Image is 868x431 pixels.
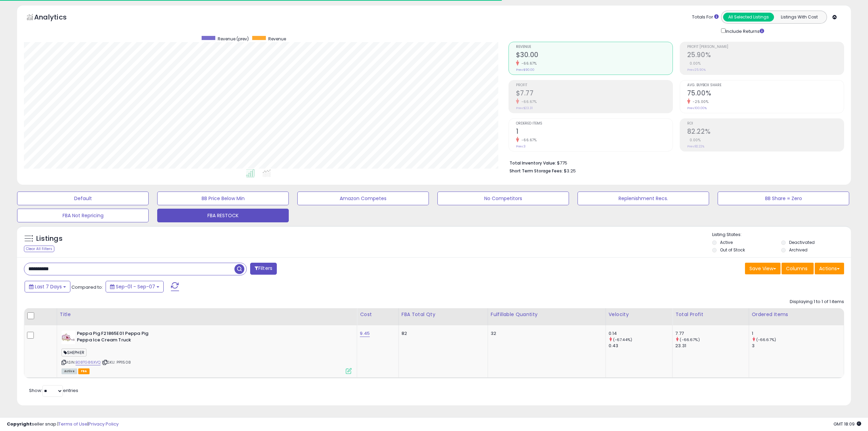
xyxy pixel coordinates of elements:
label: Deactivated [789,239,815,245]
h2: 1 [516,128,673,137]
span: All listings currently available for purchase on Amazon [62,368,77,374]
button: Actions [815,263,844,274]
span: | SKU: PP11508 [102,360,131,365]
small: -66.67% [519,99,537,104]
b: Short Term Storage Fees: [510,168,563,174]
div: Fulfillable Quantity [491,311,603,318]
li: $775 [510,158,839,167]
span: Show: entries [29,387,78,394]
button: Columns [782,263,814,274]
button: All Selected Listings [723,13,774,22]
button: Sep-01 - Sep-07 [106,281,164,292]
a: Terms of Use [58,421,87,427]
span: Revenue (prev) [218,36,249,42]
h2: $30.00 [516,51,673,60]
span: Profit [PERSON_NAME] [687,45,844,49]
div: 0.14 [609,330,673,337]
div: 0.43 [609,343,673,349]
small: Prev: 82.22% [687,144,704,148]
div: Velocity [609,311,670,318]
h5: Analytics [34,12,80,24]
div: Displaying 1 to 1 of 1 items [790,299,844,305]
h2: 82.22% [687,128,844,137]
small: Prev: 25.90% [687,68,706,72]
span: Last 7 Days [35,283,62,290]
small: 0.00% [687,61,701,66]
div: Title [60,311,354,318]
b: Total Inventory Value: [510,160,556,166]
small: Prev: 100.00% [687,106,707,110]
span: Avg. Buybox Share [687,83,844,87]
div: Include Returns [716,27,772,35]
strong: Copyright [7,421,32,427]
button: BB Share = Zero [718,192,849,205]
label: Active [720,239,733,245]
div: Cost [360,311,395,318]
div: 1 [752,330,844,337]
span: Ordered Items [516,122,673,126]
img: 41HV27X48HL._SL40_.jpg [62,330,75,344]
small: Prev: $90.00 [516,68,534,72]
small: (-67.44%) [613,337,632,342]
button: FBA RESTOCK [157,209,289,222]
p: Listing States: [712,232,851,238]
span: $3.25 [564,168,576,174]
small: (-66.67%) [756,337,776,342]
button: Save View [745,263,781,274]
small: Prev: 3 [516,144,526,148]
h2: 25.90% [687,51,844,60]
span: SHEPHER [62,349,86,356]
b: Peppa Pig F21865E01 Peppa Pig Peppa Ice Cream Truck [77,330,160,345]
small: -66.67% [519,138,537,143]
div: 32 [491,330,600,337]
span: Profit [516,83,673,87]
div: FBA Total Qty [402,311,485,318]
h2: 75.00% [687,89,844,99]
div: 82 [402,330,483,337]
a: Privacy Policy [89,421,119,427]
div: ASIN: [62,330,352,373]
div: Total Profit [675,311,746,318]
label: Out of Stock [720,247,745,253]
small: -66.67% [519,61,537,66]
small: Prev: $23.31 [516,106,533,110]
a: 9.45 [360,330,370,337]
div: 7.77 [675,330,748,337]
small: 0.00% [687,138,701,143]
span: Sep-01 - Sep-07 [116,283,155,290]
div: Clear All Filters [24,246,54,252]
span: ROI [687,122,844,126]
label: Archived [789,247,808,253]
small: -25.00% [690,99,709,104]
button: Filters [250,263,277,275]
span: Columns [786,265,808,272]
div: Totals For [692,14,719,21]
button: Replenishment Recs. [578,192,709,205]
small: (-66.67%) [680,337,700,342]
button: No Competitors [437,192,569,205]
div: 23.31 [675,343,748,349]
div: 3 [752,343,844,349]
button: FBA Not Repricing [17,209,149,222]
span: Revenue [268,36,286,42]
button: Default [17,192,149,205]
h2: $7.77 [516,89,673,99]
button: Last 7 Days [25,281,70,292]
span: FBA [78,368,90,374]
button: BB Price Below Min [157,192,289,205]
button: Amazon Competes [297,192,429,205]
a: B08TG86XVQ [76,360,101,365]
span: Compared to: [71,284,103,290]
div: seller snap | | [7,421,119,428]
h5: Listings [36,234,63,244]
button: Listings With Cost [774,13,825,22]
span: 2025-09-15 18:09 GMT [833,421,861,427]
div: Ordered Items [752,311,841,318]
span: Revenue [516,45,673,49]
